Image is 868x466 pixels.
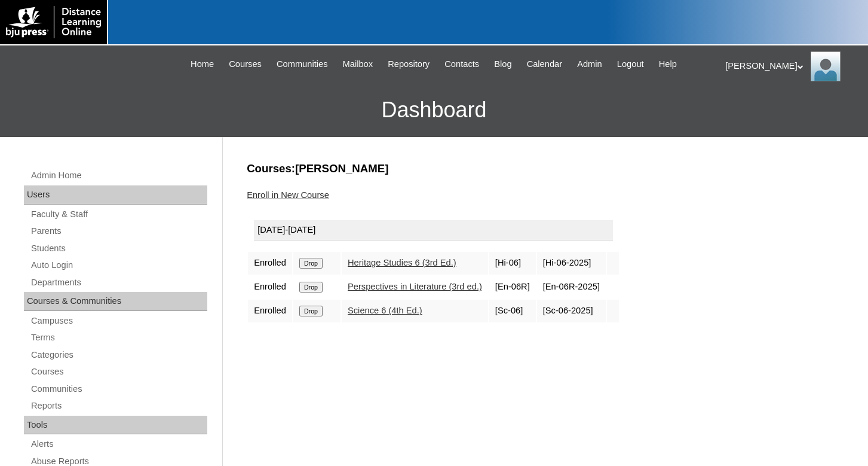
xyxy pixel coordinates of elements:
span: Help [659,57,677,71]
a: Science 6 (4th Ed.) [348,306,422,315]
a: Auto Login [30,258,207,273]
a: Courses [223,57,268,71]
span: Communities [277,57,328,71]
a: Parents [30,224,207,239]
input: Drop [299,282,323,293]
span: Repository [388,57,430,71]
td: Enrolled [248,276,292,299]
a: Alerts [30,437,207,452]
a: Help [653,57,683,71]
a: Communities [30,382,207,397]
a: Home [185,57,220,71]
a: Students [30,241,207,256]
td: [En-06R-2025] [537,276,606,299]
td: [En-06R] [489,276,536,299]
a: Perspectives in Literature (3rd ed.) [348,282,482,291]
a: Heritage Studies 6 (3rd Ed.) [348,258,456,267]
a: Logout [611,57,650,71]
a: Departments [30,275,207,290]
a: Campuses [30,313,207,328]
span: Admin [577,57,602,71]
a: Blog [488,57,517,71]
a: Mailbox [337,57,379,71]
a: Enroll in New Course [247,190,329,200]
div: [PERSON_NAME] [725,51,856,81]
div: [DATE]-[DATE] [254,220,613,240]
h3: Dashboard [6,83,862,137]
a: Communities [271,57,334,71]
a: Categories [30,348,207,363]
input: Drop [299,306,323,316]
a: Admin Home [30,168,207,183]
div: Tools [24,416,207,435]
td: [Sc-06] [489,300,536,322]
span: Calendar [527,57,562,71]
div: Courses & Communities [24,292,207,311]
h3: Courses:[PERSON_NAME] [247,161,838,176]
span: Home [191,57,214,71]
a: Terms [30,330,207,345]
span: Contacts [444,57,479,71]
input: Drop [299,258,323,269]
td: [Hi-06-2025] [537,252,606,275]
a: Admin [571,57,608,71]
div: Users [24,185,207,205]
a: Contacts [438,57,485,71]
span: Mailbox [343,57,373,71]
td: Enrolled [248,252,292,275]
span: Blog [494,57,511,71]
a: Calendar [521,57,568,71]
td: [Sc-06-2025] [537,300,606,322]
img: logo-white.png [6,6,101,38]
a: Reports [30,398,207,413]
span: Courses [229,57,262,71]
td: [Hi-06] [489,252,536,275]
a: Courses [30,364,207,379]
span: Logout [617,57,644,71]
img: Linda Heard [811,51,841,81]
td: Enrolled [248,300,292,322]
a: Repository [382,57,435,71]
a: Faculty & Staff [30,207,207,222]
